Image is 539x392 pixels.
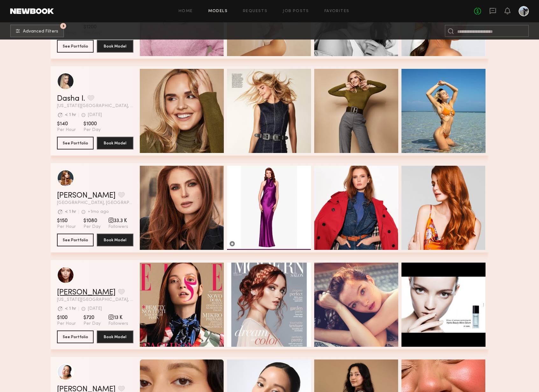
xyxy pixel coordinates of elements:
[57,192,116,200] a: [PERSON_NAME]
[83,127,101,133] span: Per Day
[57,137,94,149] button: See Portfolio
[57,127,76,133] span: Per Hour
[57,289,116,296] a: [PERSON_NAME]
[83,321,101,327] span: Per Day
[65,210,76,214] div: < 1 hr
[57,104,133,108] span: [US_STATE][GEOGRAPHIC_DATA], [GEOGRAPHIC_DATA]
[83,218,101,224] span: $1080
[324,9,350,13] a: Favorites
[97,137,133,149] button: Book Model
[88,307,102,311] div: [DATE]
[83,121,101,127] span: $1000
[108,224,128,230] span: Followers
[179,9,193,13] a: Home
[108,315,128,321] span: 13 K
[108,218,128,224] span: 33.3 K
[57,40,94,53] button: See Portfolio
[108,321,128,327] span: Followers
[57,330,94,343] button: See Portfolio
[88,210,109,214] div: +1mo ago
[97,330,133,343] button: Book Model
[83,315,101,321] span: $720
[65,113,76,117] div: < 1 hr
[57,218,76,224] span: $150
[57,321,76,327] span: Per Hour
[57,201,133,205] span: [GEOGRAPHIC_DATA], [GEOGRAPHIC_DATA]
[57,298,133,302] span: [US_STATE][GEOGRAPHIC_DATA], [GEOGRAPHIC_DATA]
[57,121,76,127] span: $140
[83,224,101,230] span: Per Day
[97,40,133,53] button: Book Model
[88,113,102,117] div: [DATE]
[65,307,76,311] div: < 1 hr
[57,224,76,230] span: Per Hour
[57,315,76,321] span: $100
[208,9,228,13] a: Models
[10,25,64,37] button: 3Advanced Filters
[283,9,309,13] a: Job Posts
[62,25,64,27] span: 3
[23,29,58,34] span: Advanced Filters
[57,95,85,103] a: Dasha I.
[243,9,267,13] a: Requests
[57,234,94,246] button: See Portfolio
[97,234,133,246] button: Book Model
